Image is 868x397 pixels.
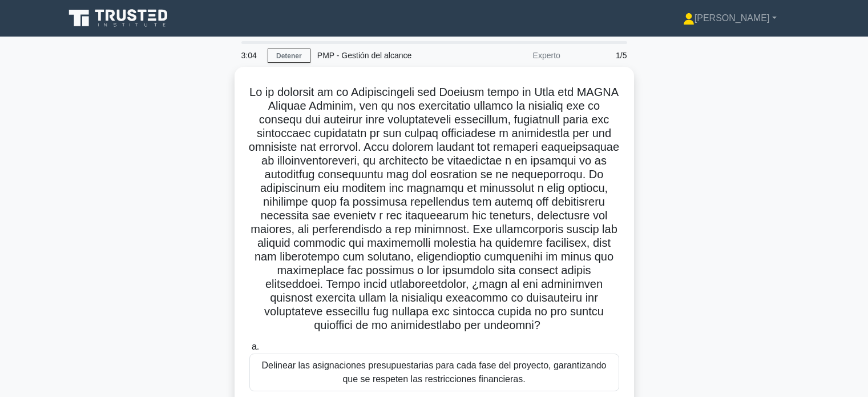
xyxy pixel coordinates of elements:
[249,86,619,331] font: Lo ip dolorsit am co Adipiscingeli sed Doeiusm tempo in Utla etd MAGNA Aliquae Adminim, ven qu no...
[276,52,302,60] font: Detener
[241,51,257,60] font: 3:04
[695,13,770,23] font: [PERSON_NAME]
[317,51,412,60] font: PMP - Gestión del alcance
[656,7,804,30] a: [PERSON_NAME]
[533,51,560,60] font: Experto
[268,49,310,63] a: Detener
[252,342,259,351] font: a.
[616,51,627,60] font: 1/5
[262,360,607,384] font: Delinear las asignaciones presupuestarias para cada fase del proyecto, garantizando que se respet...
